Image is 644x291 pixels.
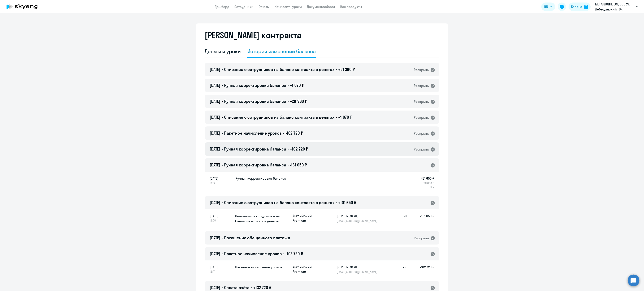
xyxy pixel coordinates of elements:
span: • [222,146,223,152]
p: → 0 ₽ [421,185,434,189]
a: Все продукты [340,5,362,9]
h5: Пакетное начисление уроков [235,265,289,270]
span: • [222,115,223,120]
span: • [222,200,223,205]
a: Отчеты [258,5,270,9]
h5: +96 [395,265,408,274]
span: • [287,83,289,88]
span: -131 650 ₽ [290,162,307,167]
a: Документооборот [307,5,335,9]
span: [DATE] [210,265,232,270]
h5: Списание с сотрудников на баланс контракта в деньгах [235,214,289,224]
div: Раскрыть [414,236,429,241]
span: Списание с сотрудников на баланс контракта в деньгах [224,115,334,120]
span: [DATE] [210,130,220,136]
span: +101 650 ₽ [338,200,356,205]
span: • [336,67,337,72]
span: [DATE] [210,235,220,240]
span: Пакетное начисление уроков [224,251,282,256]
span: 12:08 [210,219,232,222]
span: • [222,162,223,167]
span: Пакетное начисление уроков [224,130,282,136]
span: [DATE] [210,285,220,290]
div: Раскрыть [414,99,429,104]
span: +28 930 ₽ [290,99,307,104]
span: +1 070 ₽ [290,83,304,88]
span: • [222,130,223,136]
span: Ручная корректировка баланса [224,83,286,88]
span: [DATE] [210,176,232,181]
span: Списание с сотрудников на баланс контракта в деньгах [224,200,334,205]
h2: [PERSON_NAME] контракта [205,30,301,40]
div: Баланс [571,4,582,9]
span: • [222,235,223,240]
span: • [222,285,223,290]
span: • [222,251,223,256]
div: Раскрыть [414,131,429,136]
button: Балансbalance [569,3,591,11]
h5: -102 720 ₽ [408,265,434,274]
span: Ручная корректировка баланса [224,146,286,152]
button: RU [541,3,555,11]
span: Ручная корректировка баланса [224,162,286,167]
span: -102 720 ₽ [286,130,303,136]
a: Сотрудники [234,5,253,9]
p: Английский Premium [293,265,324,274]
span: [DATE] [210,99,220,104]
span: • [222,99,223,104]
button: МЕТАЛЛОИНВЕСТ, ООО УК, Лебединский ГОК тендер 2024 [593,2,640,12]
span: Оплата счёта [224,285,249,290]
span: +51 360 ₽ [338,67,355,72]
span: Погашение обещанного платежа [224,235,290,240]
span: • [251,285,252,290]
span: • [222,67,223,72]
span: Списание с сотрудников на баланс контракта в деньгах [224,67,334,72]
span: 12:10 [210,181,232,185]
span: 12:17 [210,270,232,273]
div: Деньги и уроки [205,48,241,55]
span: • [222,83,223,88]
a: Начислить уроки [275,5,302,9]
p: 131 650 ₽ [421,181,434,185]
span: • [336,115,337,120]
span: +132 720 ₽ [253,285,271,290]
span: • [283,251,284,256]
p: Английский Premium [293,214,324,223]
span: [DATE] [210,162,220,167]
span: • [336,200,337,205]
div: Раскрыть [414,83,429,88]
h5: [PERSON_NAME] [337,214,380,219]
span: • [287,99,289,104]
div: Раскрыть [414,67,429,72]
span: [DATE] [210,67,220,72]
h5: +101 650 ₽ [408,214,434,223]
h5: Ручная корректировка баланса [236,176,286,181]
p: [EMAIL_ADDRESS][DOMAIN_NAME] [337,219,380,223]
span: [DATE] [210,83,220,88]
p: [EMAIL_ADDRESS][DOMAIN_NAME] [337,270,380,274]
div: История изменений баланса [247,48,316,55]
span: [DATE] [210,146,220,152]
span: [DATE] [210,200,220,205]
span: • [287,146,289,152]
span: • [287,162,289,167]
h5: -95 [395,214,408,223]
span: Ручная корректировка баланса [224,99,286,104]
span: +102 720 ₽ [290,146,308,152]
div: Раскрыть [414,115,429,120]
h5: [PERSON_NAME] [337,265,380,270]
span: [DATE] [210,251,220,256]
a: Дашборд [215,5,229,9]
img: balance [584,5,588,9]
div: Раскрыть [414,147,429,152]
span: • [283,130,284,136]
span: [DATE] [210,214,232,219]
p: МЕТАЛЛОИНВЕСТ, ООО УК, Лебединский ГОК тендер 2024 [595,2,634,12]
h5: -131 650 ₽ [421,176,434,181]
span: -102 720 ₽ [286,251,303,256]
span: +1 070 ₽ [338,115,352,120]
span: RU [544,4,548,9]
span: [DATE] [210,115,220,120]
